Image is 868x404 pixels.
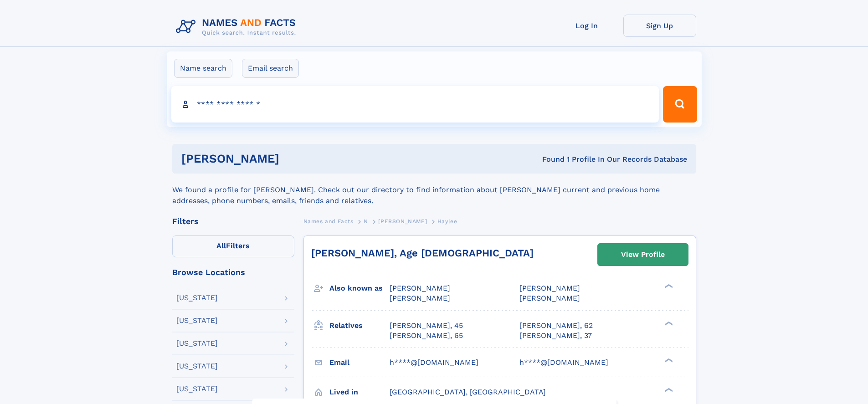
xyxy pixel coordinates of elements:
[172,268,294,276] div: Browse Locations
[663,357,673,363] div: ❯
[364,218,368,225] span: N
[437,218,457,225] span: Haylee
[550,15,623,37] a: Log In
[216,241,226,250] span: All
[303,215,354,227] a: Names and Facts
[411,154,687,164] div: Found 1 Profile In Our Records Database
[176,340,218,347] div: [US_STATE]
[176,317,218,324] div: [US_STATE]
[390,321,463,331] a: [PERSON_NAME], 45
[663,283,673,289] div: ❯
[176,363,218,370] div: [US_STATE]
[390,388,546,396] span: [GEOGRAPHIC_DATA], [GEOGRAPHIC_DATA]
[623,15,696,37] a: Sign Up
[519,321,593,331] a: [PERSON_NAME], 62
[329,355,390,370] h3: Email
[329,281,390,296] h3: Also known as
[519,294,580,302] span: [PERSON_NAME]
[663,387,673,393] div: ❯
[176,294,218,302] div: [US_STATE]
[519,284,580,292] span: [PERSON_NAME]
[181,153,411,164] h1: [PERSON_NAME]
[663,320,673,326] div: ❯
[171,86,659,123] input: search input
[519,331,592,341] a: [PERSON_NAME], 37
[378,218,427,225] span: [PERSON_NAME]
[598,244,688,266] a: View Profile
[174,59,232,78] label: Name search
[621,244,665,265] div: View Profile
[172,235,294,257] label: Filters
[242,59,299,78] label: Email search
[378,215,427,227] a: [PERSON_NAME]
[329,318,390,333] h3: Relatives
[390,284,450,292] span: [PERSON_NAME]
[390,331,463,341] a: [PERSON_NAME], 65
[329,384,390,400] h3: Lived in
[172,217,294,225] div: Filters
[172,174,696,206] div: We found a profile for [PERSON_NAME]. Check out our directory to find information about [PERSON_N...
[176,385,218,393] div: [US_STATE]
[172,15,303,39] img: Logo Names and Facts
[311,247,534,259] a: [PERSON_NAME], Age [DEMOGRAPHIC_DATA]
[390,294,450,302] span: [PERSON_NAME]
[663,86,697,123] button: Search Button
[364,215,368,227] a: N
